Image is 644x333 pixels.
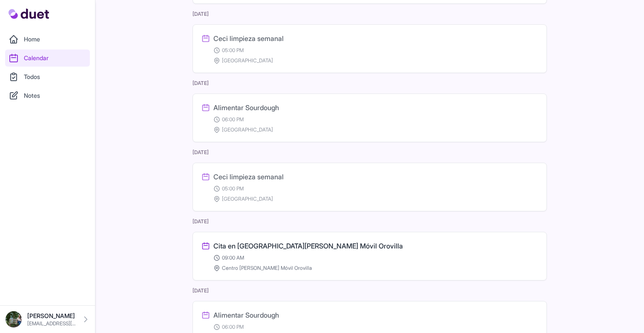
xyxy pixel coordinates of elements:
a: Home [5,31,90,48]
span: [GEOGRAPHIC_DATA] [222,196,273,202]
a: [PERSON_NAME] [EMAIL_ADDRESS][DOMAIN_NAME] [5,311,90,328]
h2: [DATE] [193,218,547,225]
h3: Alimentar Sourdough [213,102,279,113]
a: Cita en [GEOGRAPHIC_DATA][PERSON_NAME] Móvil Orovilla 09:00 AM Centro [PERSON_NAME] Móvil Orovilla [201,241,538,272]
img: DSC08576_Original.jpeg [5,311,22,328]
span: 06:00 PM [222,116,244,123]
h3: Cita en [GEOGRAPHIC_DATA][PERSON_NAME] Móvil Orovilla [213,241,403,251]
p: [EMAIL_ADDRESS][DOMAIN_NAME] [27,320,76,327]
h2: [DATE] [193,287,547,294]
span: 09:00 AM [222,254,244,261]
h2: [DATE] [193,149,547,156]
h2: [DATE] [193,11,547,18]
h3: Alimentar Sourdough [213,310,279,320]
a: Todos [5,68,90,85]
h3: Ceci limpieza semanal [213,33,284,44]
p: [PERSON_NAME] [27,312,76,320]
span: Centro [PERSON_NAME] Móvil Orovilla [222,265,312,272]
span: 05:00 PM [222,185,244,192]
a: Calendar [5,50,90,67]
h2: [DATE] [193,80,547,87]
h3: Ceci limpieza semanal [213,172,284,182]
a: Notes [5,87,90,104]
span: [GEOGRAPHIC_DATA] [222,126,273,133]
span: 06:00 PM [222,324,244,330]
span: [GEOGRAPHIC_DATA] [222,57,273,64]
span: 05:00 PM [222,47,244,54]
